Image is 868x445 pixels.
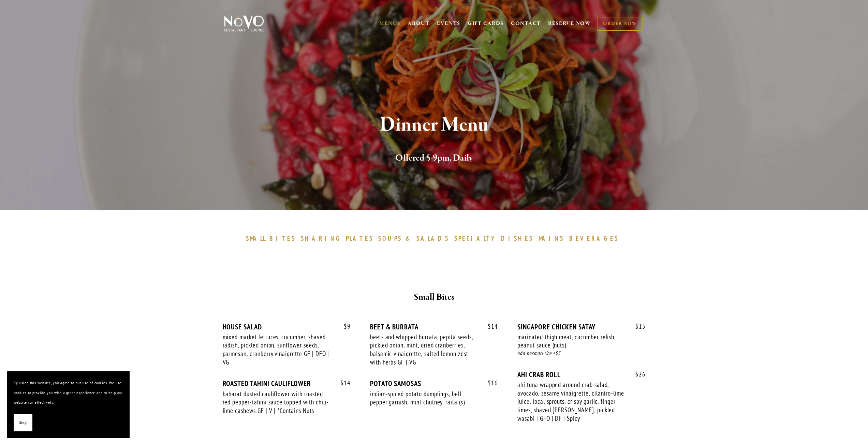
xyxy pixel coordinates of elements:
span: 14 [334,379,351,387]
span: MAINS [539,234,564,242]
span: 16 [481,379,498,387]
div: SINGAPORE CHICKEN SATAY [517,323,645,331]
a: GIFT CARDS [468,17,504,30]
img: Novo Restaurant &amp; Lounge [223,15,265,32]
a: SPECIALTYDISHES [454,234,537,242]
span: $ [340,379,344,387]
a: SHARINGPLATES [301,234,377,242]
a: CONTACT [511,17,541,30]
a: ORDER NOW [598,17,642,31]
span: $ [344,322,347,330]
h1: Dinner Menu [235,114,633,136]
div: ROASTED TAHINI CAULIFLOWER [223,379,351,388]
span: 9 [337,323,351,330]
a: MENUS [379,20,401,27]
span: SOUPS [378,234,402,242]
span: 26 [629,370,646,378]
strong: Small Bites [414,291,454,303]
div: beets and whipped burrata, pepita seeds, pickled onion, mint, dried cranberries, balsamic vinaigr... [370,333,479,367]
a: RESERVE NOW [548,17,591,30]
span: DISHES [501,234,533,242]
span: Okay! [19,418,27,428]
div: BEET & BURRATA [370,323,498,331]
span: SMALL [246,234,266,242]
div: ahi tuna wrapped around crab salad, avocado, sesame vinaigrette, cilantro-lime juice, local sprou... [517,381,626,423]
p: By using this website, you agree to our use of cookies. We use cookies to provide you with a grea... [14,378,123,407]
div: HOUSE SALAD [223,323,351,331]
section: Cookie banner [7,371,130,438]
div: marinated thigh meat, cucumber relish, peanut sauce (nuts) [517,333,626,350]
div: add basmati rice +$3 [517,350,645,357]
div: baharat dusted cauliflower with roasted red pepper-tahini sauce topped with chili-lime cashews GF... [223,390,331,415]
a: EVENTS [437,20,460,27]
button: Okay! [14,414,32,432]
span: 15 [629,323,646,330]
span: SALADS [416,234,449,242]
span: SHARING [301,234,342,242]
a: MAINS [539,234,568,242]
span: BEVERAGES [569,234,619,242]
h2: Offered 5-9pm, Daily [235,151,633,165]
span: BITES [269,234,296,242]
span: 14 [481,323,498,330]
div: POTATO SAMOSAS [370,379,498,388]
a: SOUPS&SALADS [378,234,452,242]
div: mixed market lettuces, cucumber, shaved radish, pickled onion, sunflower seeds, parmesan, cranber... [223,333,331,367]
div: AHI CRAB ROLL [517,370,645,379]
span: $ [635,322,639,330]
span: $ [488,379,491,387]
span: & [406,234,413,242]
span: SPECIALTY [454,234,498,242]
a: ABOUT [408,20,430,27]
span: PLATES [346,234,373,242]
a: SMALLBITES [246,234,299,242]
div: indian-spiced potato dumplings, bell pepper garnish, mint chutney, raita (s) [370,390,479,406]
a: BEVERAGES [569,234,622,242]
span: $ [635,370,639,378]
span: $ [488,322,491,330]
